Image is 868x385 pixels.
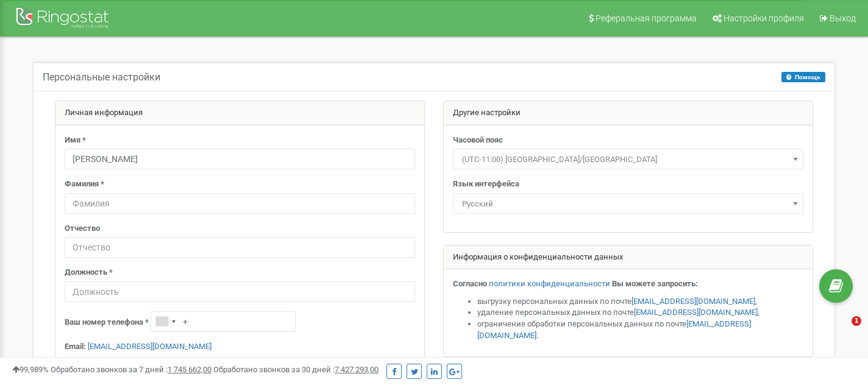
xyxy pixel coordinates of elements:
input: Имя [65,149,415,169]
iframe: Intercom live chat [827,316,856,345]
strong: Согласно [453,279,487,288]
a: [EMAIL_ADDRESS][DOMAIN_NAME] [631,297,755,306]
label: Отчество [65,223,100,235]
span: 99,989% [12,365,49,374]
span: Обработано звонков за 7 дней : [51,365,212,374]
strong: Вы можете запросить: [612,279,698,288]
li: удаление персональных данных по почте , [477,307,803,319]
span: Русский [453,193,803,214]
strong: Email: [65,342,86,351]
input: +1-800-555-55-55 [151,311,296,332]
label: Язык интерфейса [453,178,519,190]
h5: Персональные настройки [43,72,160,83]
span: Русский [457,196,799,213]
li: ограничение обработки персональных данных по почте . [477,319,803,341]
button: Помощь [781,72,825,82]
div: Информация о конфиденциальности данных [444,245,813,270]
a: [EMAIL_ADDRESS][DOMAIN_NAME] [477,319,751,340]
a: политики конфиденциальности [489,279,610,288]
input: Должность [65,281,415,302]
label: Фамилия * [65,178,104,190]
label: Имя * [65,135,86,146]
li: выгрузку персональных данных по почте , [477,296,803,308]
input: Фамилия [65,193,415,214]
div: Другие настройки [444,101,813,125]
div: Личная информация [55,101,424,125]
span: (UTC-11:00) Pacific/Midway [457,151,799,168]
span: 1 [852,316,861,326]
span: Настройки профиля [724,13,804,23]
input: Отчество [65,237,415,258]
label: Ваш номер телефона * [65,317,149,328]
span: (UTC-11:00) Pacific/Midway [453,149,803,169]
a: [EMAIL_ADDRESS][DOMAIN_NAME] [88,342,212,351]
a: [EMAIL_ADDRESS][DOMAIN_NAME] [634,308,758,317]
u: 1 745 662,00 [168,365,212,374]
span: Реферальная программа [596,13,697,23]
span: Выход [830,13,856,23]
span: Обработано звонков за 30 дней : [213,365,379,374]
label: Должность * [65,267,113,278]
u: 7 427 293,00 [335,365,379,374]
label: Часовой пояс [453,135,503,146]
div: Telephone country code [151,312,179,331]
